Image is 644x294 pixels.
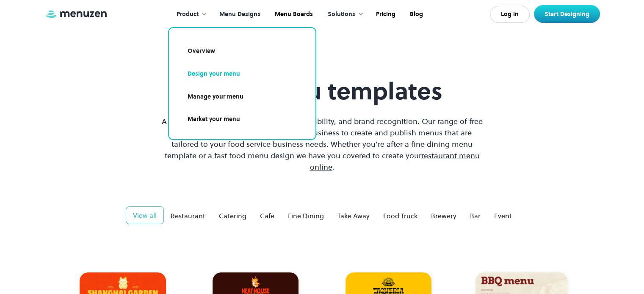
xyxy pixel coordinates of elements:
a: Blog [402,1,429,27]
div: Event [494,211,512,221]
div: Cafe [260,211,274,221]
a: Design your menu [179,64,305,84]
a: Market your menu [179,110,305,129]
p: A great menu requires easy navigation, flexibility, and brand recognition. Our range of free menu... [160,115,485,173]
a: Pricing [368,1,402,27]
div: View all [133,210,157,220]
nav: Product [168,27,316,140]
a: Menu Designs [211,1,267,27]
div: Food Truck [383,211,417,221]
a: Start Designing [534,5,600,23]
div: Product [168,1,211,27]
div: Product [177,10,199,19]
div: Solutions [319,1,368,27]
a: Menu Boards [267,1,319,27]
div: Brewery [431,211,456,221]
a: Overview [179,41,305,61]
div: Solutions [328,10,355,19]
div: Restaurant [171,211,205,221]
a: Log In [490,6,530,23]
a: Manage your menu [179,87,305,107]
div: Take Away [337,211,370,221]
div: Bar [470,211,481,221]
div: Catering [219,211,246,221]
h1: Free menu templates [160,77,485,105]
div: Fine Dining [288,211,324,221]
